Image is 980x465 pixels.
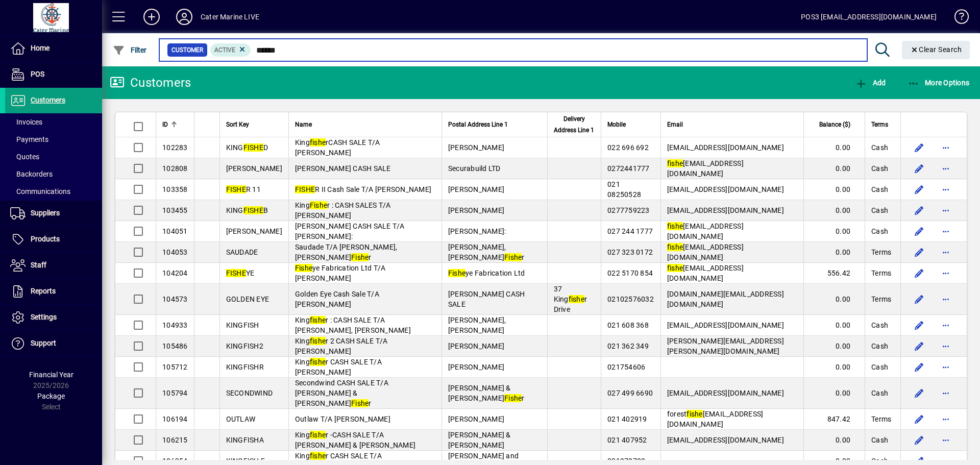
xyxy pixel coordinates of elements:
em: FISHE [226,185,246,193]
span: [EMAIL_ADDRESS][DOMAIN_NAME] [667,222,744,240]
span: King r : CASH SALE T/A [PERSON_NAME], [PERSON_NAME] [295,316,411,334]
span: Suppliers [31,209,60,217]
span: Sort Key [226,119,249,130]
span: Terms [871,414,891,424]
span: Customer [171,45,203,55]
span: King r 2 CASH SALE T/A [PERSON_NAME] [295,337,388,355]
td: 0.00 [803,378,865,409]
span: Reports [31,287,56,295]
span: R II Cash Sale T/A [PERSON_NAME] [295,185,431,193]
td: 0.00 [803,336,865,357]
span: [PERSON_NAME] [448,206,504,214]
span: Securabuild LTD [448,164,501,173]
td: 0.00 [803,430,865,451]
span: ye Fabrication Ltd T/A [PERSON_NAME] [295,264,386,282]
em: Fishe [310,201,327,209]
em: fishe [310,431,326,439]
button: Filter [110,41,150,59]
span: 104204 [162,269,188,277]
span: King r CASH SALE T/A [PERSON_NAME] [295,358,382,376]
span: [PERSON_NAME], [PERSON_NAME] r [448,243,525,261]
span: Cash [871,142,888,153]
span: POS [31,70,44,78]
span: ID [162,119,168,130]
button: More options [938,385,954,401]
em: fishe [667,243,683,251]
span: Balance ($) [819,119,850,130]
span: [PERSON_NAME] [226,164,282,173]
button: More options [938,411,954,427]
span: 0272441777 [607,164,650,173]
button: Edit [911,181,927,198]
div: ID [162,119,188,130]
a: Knowledge Base [947,2,967,35]
button: Profile [168,8,201,26]
td: 556.42 [803,263,865,284]
span: [PERSON_NAME] CASH SALE [295,164,391,173]
span: SAUDADE [226,248,258,256]
span: King r -CASH SALE T/A [PERSON_NAME] & [PERSON_NAME] [295,431,415,449]
button: Edit [911,317,927,333]
span: 106194 [162,415,188,423]
em: Fishe [295,264,312,272]
em: fishe [310,452,326,460]
span: KING D [226,143,268,152]
span: 02102576032 [607,295,654,303]
td: 0.00 [803,179,865,200]
span: 021978789 [607,457,645,465]
span: Cash [871,362,888,372]
em: Fishe [351,399,369,407]
td: 0.00 [803,221,865,242]
td: 0.00 [803,357,865,378]
span: 021 407952 [607,436,647,444]
em: Fishe [504,253,522,261]
span: KINGFISH2 [226,342,263,350]
em: fishe [667,222,683,230]
em: Fishe [351,253,369,261]
span: Clear Search [910,45,962,54]
span: [PERSON_NAME]: [448,227,506,235]
button: Edit [911,385,927,401]
span: [PERSON_NAME] [448,415,504,423]
div: POS3 [EMAIL_ADDRESS][DOMAIN_NAME] [801,9,937,25]
button: Edit [911,139,927,156]
span: Cash [871,205,888,215]
button: More Options [905,74,972,92]
em: fishe [569,295,584,303]
button: More options [938,317,954,333]
span: 105712 [162,363,188,371]
span: Settings [31,313,57,321]
span: [PERSON_NAME] & [PERSON_NAME] [448,431,511,449]
span: 106215 [162,436,188,444]
span: 021754606 [607,363,645,371]
button: More options [938,244,954,260]
div: Email [667,119,797,130]
span: Terms [871,247,891,257]
mat-chip: Activation Status: Active [210,43,251,57]
span: King r : CASH SALES T/A [PERSON_NAME] [295,201,391,219]
td: 0.00 [803,158,865,179]
span: 102283 [162,143,188,152]
span: KING B [226,206,268,214]
span: Package [37,392,65,400]
span: Outlaw T/A [PERSON_NAME] [295,415,390,423]
button: Edit [911,223,927,239]
span: Add [855,79,886,87]
span: Quotes [10,153,39,161]
span: [PERSON_NAME] & [PERSON_NAME] r [448,384,525,402]
span: R 11 [226,185,261,193]
span: forest [EMAIL_ADDRESS][DOMAIN_NAME] [667,410,764,428]
span: Terms [871,294,891,304]
a: POS [5,62,102,87]
span: Mobile [607,119,626,130]
span: KINGFISH F [226,457,265,465]
button: More options [938,202,954,218]
div: Balance ($) [810,119,860,130]
span: Cash [871,163,888,174]
a: Communications [5,183,102,200]
span: 102808 [162,164,188,173]
em: Fishe [448,269,465,277]
td: 0.00 [803,284,865,315]
em: fishe [310,316,326,324]
em: FISHE [243,206,263,214]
